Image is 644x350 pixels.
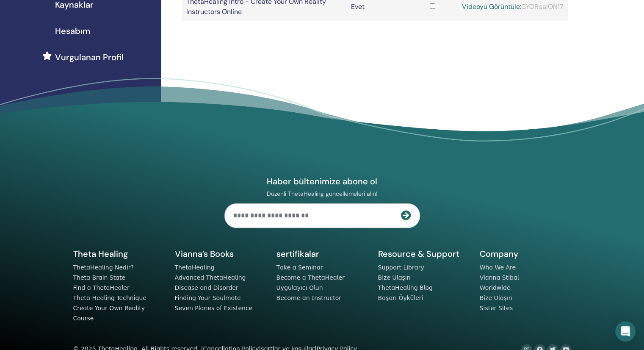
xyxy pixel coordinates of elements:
[480,294,512,301] a: Bize Ulaşın
[175,294,241,301] a: Finding Your Soulmate
[276,274,345,281] a: Become a ThetaHealer
[378,248,470,259] h5: Resource & Support
[73,305,145,322] a: Create Your Own Reality Course
[73,294,146,301] a: Theta Healing Technique
[480,248,571,259] h5: Company
[175,284,238,291] a: Disease and Disorder
[73,248,165,259] h5: Theta Healing
[378,294,423,301] a: Başarı Öyküleri
[276,294,341,301] a: Become an Instructor
[73,274,126,281] a: Theta Brain State
[378,264,424,271] a: Support Library
[175,274,246,281] a: Advanced ThetaHealing
[73,264,134,271] a: ThetaHealing Nedir?
[480,264,516,271] a: Who We Are
[175,264,215,271] a: ThetaHealing
[276,284,323,291] a: Uygulayıcı Olun
[378,284,433,291] a: ThetaHealing Blog
[175,248,266,259] h5: Vianna’s Books
[73,284,130,291] a: Find a ThetaHealer
[480,305,513,311] a: Sister Sites
[378,274,411,281] a: Bize Ulaşın
[224,176,420,187] h4: Haber bültenimize abone ol
[462,2,521,11] a: Videoyu Görüntüle:
[175,305,253,311] a: Seven Planes of Existence
[462,2,564,12] div: CYORealON17
[480,274,519,281] a: Vianna Stibal
[276,264,323,271] a: Take a Seminar
[615,321,636,342] div: Open Intercom Messenger
[276,248,368,259] h5: sertifikalar
[480,284,511,291] a: Worldwide
[224,190,420,197] p: Düzenli ThetaHealing güncellemeleri alın!
[55,51,124,64] span: Vurgulanan Profil
[55,25,90,37] span: Hesabım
